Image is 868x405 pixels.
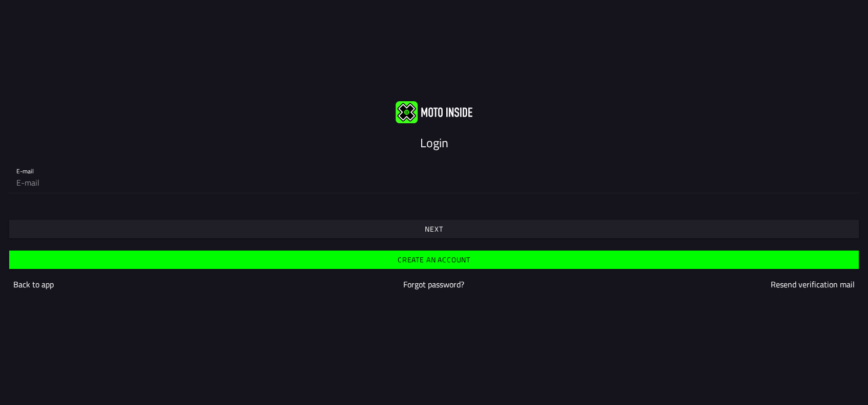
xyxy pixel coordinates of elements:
ion-text: Login [420,133,448,152]
a: Forgot password? [403,278,464,290]
ion-button: Create an account [9,251,859,269]
input: E-mail [16,172,852,193]
a: Back to app [13,278,54,290]
a: Resend verification mail [771,278,855,290]
ion-text: Next [425,226,443,233]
